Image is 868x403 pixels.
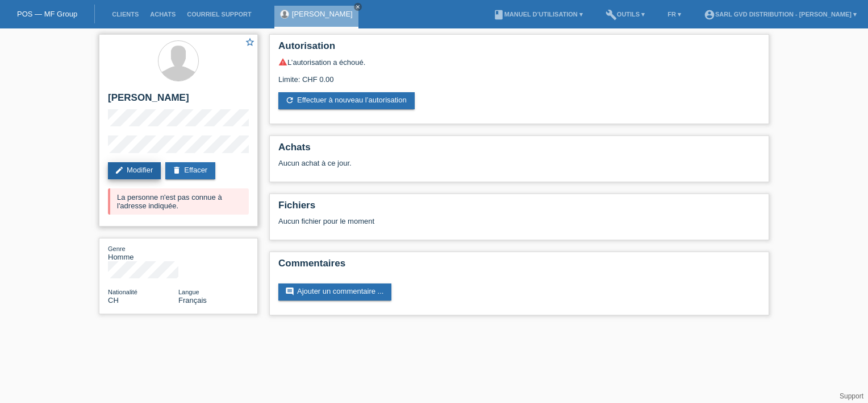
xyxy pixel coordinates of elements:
[278,159,760,176] div: Aucun achat à ce jour.
[108,289,137,295] span: Nationalité
[278,200,760,217] h2: Fichiers
[278,217,625,225] div: Aucun fichier pour le moment
[278,57,287,67] i: warning
[278,67,760,84] div: Limite: CHF 0.00
[106,11,144,18] a: Clients
[278,283,391,301] a: commentAjouter un commentaire ...
[278,142,760,159] h2: Achats
[285,287,294,296] i: comment
[178,296,207,305] span: Français
[606,9,617,20] i: build
[115,166,124,175] i: edit
[245,37,255,49] a: star_border
[600,11,650,18] a: buildOutils ▾
[698,11,862,18] a: account_circleSARL GVD DISTRIBUTION - [PERSON_NAME] ▾
[493,9,504,20] i: book
[278,92,415,109] a: refreshEffectuer à nouveau l’autorisation
[355,4,361,10] i: close
[487,11,589,18] a: bookManuel d’utilisation ▾
[704,9,715,20] i: account_circle
[172,166,181,175] i: delete
[108,296,119,305] span: Suisse
[245,37,255,47] i: star_border
[108,188,249,215] div: La personne n'est pas connue à l'adresse indiquée.
[278,57,760,67] div: L’autorisation a échoué.
[278,258,760,275] h2: Commentaires
[17,10,77,18] a: POS — MF Group
[108,162,161,179] a: editModifier
[108,244,178,261] div: Homme
[165,162,215,179] a: deleteEffacer
[354,3,362,11] a: close
[840,392,863,400] a: Support
[108,245,126,252] span: Genre
[108,92,249,109] h2: [PERSON_NAME]
[181,11,257,18] a: Courriel Support
[662,11,687,18] a: FR ▾
[292,10,353,18] a: [PERSON_NAME]
[144,11,181,18] a: Achats
[285,96,294,105] i: refresh
[278,40,760,57] h2: Autorisation
[178,289,199,295] span: Langue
